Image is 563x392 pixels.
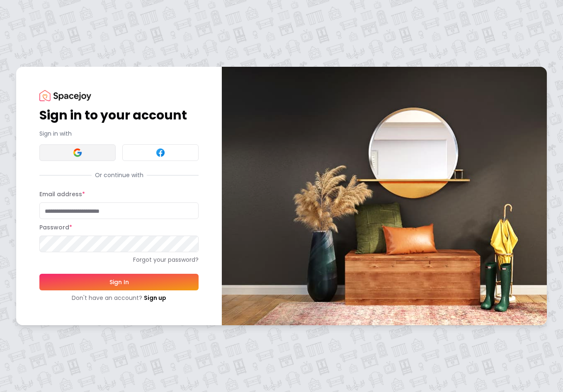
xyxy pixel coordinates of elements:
img: Google signin [73,148,83,158]
a: Sign up [144,294,166,302]
label: Password [39,223,72,231]
span: Or continue with [92,171,147,179]
img: Facebook signin [155,148,165,158]
a: Forgot your password? [39,256,199,264]
p: Sign in with [39,129,199,138]
div: Don't have an account? [39,294,199,302]
img: banner [222,67,547,325]
button: Sign In [39,274,199,290]
h1: Sign in to your account [39,108,199,123]
img: Spacejoy Logo [39,90,91,101]
label: Email address [39,190,85,198]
